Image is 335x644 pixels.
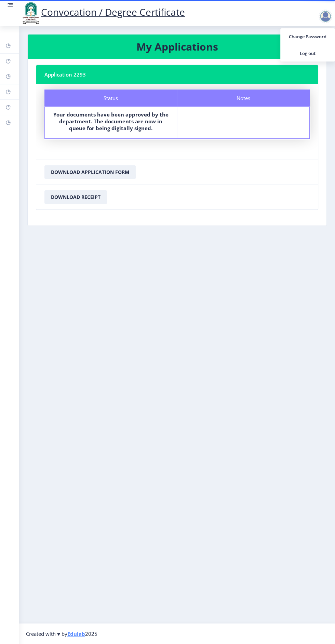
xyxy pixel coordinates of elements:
button: Download Application Form [44,165,136,179]
div: Status [44,90,177,107]
b: Your documents have been approved by the department. The documents are now in queue for being dig... [53,111,169,132]
span: Created with ♥ by 2025 [26,630,97,637]
a: Log out [280,45,335,61]
h3: My Applications [36,40,318,54]
a: Convocation / Degree Certificate [21,5,185,18]
button: Download Receipt [44,190,107,204]
span: Log out [286,49,330,57]
img: logo [21,1,41,25]
div: Notes [177,90,310,107]
a: Edulab [67,630,85,637]
span: Change Password [286,32,330,41]
nb-card-header: Application 2293 [36,65,318,84]
a: Change Password [280,28,335,45]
